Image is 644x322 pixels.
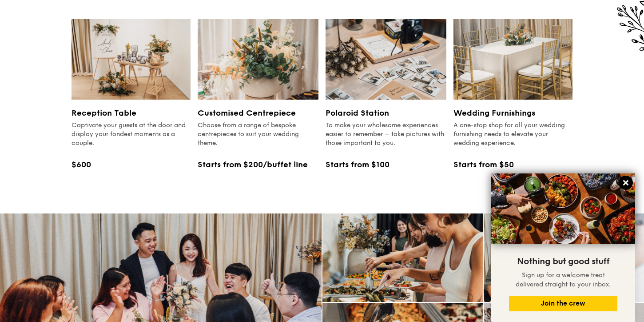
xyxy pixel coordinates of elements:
[453,107,572,119] h3: Wedding Furnishings
[322,213,483,302] img: gallery-2.eb00a51b.jpg
[516,271,611,288] span: Sign up for a welcome treat delivered straight to your inbox.
[326,19,446,100] img: Grain Weddings Polaroid Station
[198,121,318,148] div: Choose from a range of bespoke centrepieces to suit your wedding theme.
[453,19,572,100] img: Grain Weddings Wedding Furnishings
[72,107,191,119] h3: Reception Table
[491,173,635,244] img: DSC07876-Edit02-Large.jpeg
[72,121,191,148] div: Captivate your guests at the door and display your fondest moments as a couple.
[72,158,191,171] div: $600
[517,256,609,267] span: Nothing but good stuff
[453,121,572,148] div: A one-stop shop for all your wedding furnishing needs to elevate your wedding experience.
[509,296,617,311] button: Join the crew
[72,19,191,100] img: Grain Weddings Reception Table
[198,19,318,100] img: Grain Weddings Customised Centrepiece
[453,158,572,171] div: Starts from $50
[326,121,446,148] div: To make your wholesome experiences easier to remember – take pictures with those important to you.
[198,107,318,119] h3: Customised Centrepiece
[619,176,633,190] button: Close
[198,158,318,171] div: Starts from $200/buffet line
[326,158,446,171] div: Starts from $100
[326,107,446,119] h3: Polaroid Station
